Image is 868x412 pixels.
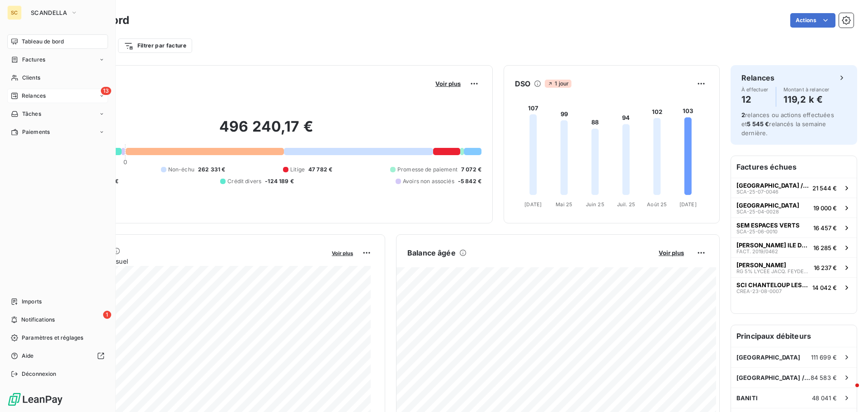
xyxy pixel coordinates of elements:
[103,311,111,319] span: 1
[813,224,837,232] span: 16 457 €
[731,277,857,297] button: SCI CHANTELOUP LES VIGNESCREA-23-08-000714 042 €
[736,189,778,194] span: SCA-25-07-0046
[265,177,294,185] span: -124 189 €
[22,74,40,82] span: Clients
[524,201,542,208] tspan: [DATE]
[168,166,194,174] span: Non-échu
[329,249,356,257] button: Voir plus
[783,92,830,107] h4: 119,2 k €
[741,87,769,92] span: À effectuer
[731,237,857,257] button: [PERSON_NAME] ILE DE [GEOGRAPHIC_DATA]FACT. 2019/046216 285 €
[407,247,456,258] h6: Balance âgée
[403,177,454,185] span: Avoirs non associés
[435,80,461,87] span: Voir plus
[515,78,530,89] h6: DSO
[736,209,779,214] span: SCA-25-04-0028
[747,120,769,128] span: 5 545 €
[51,256,325,266] span: Chiffre d'affaires mensuel
[783,87,830,92] span: Montant à relancer
[22,334,83,342] span: Paramètres et réglages
[227,177,261,185] span: Crédit divers
[790,13,835,28] button: Actions
[731,218,857,237] button: SEM ESPACES VERTSSCA-25-06-001016 457 €
[736,182,809,189] span: [GEOGRAPHIC_DATA] / BOIS
[736,374,811,381] span: [GEOGRAPHIC_DATA] / BOIS
[545,80,571,88] span: 1 jour
[741,92,769,107] h4: 12
[22,38,64,46] span: Tableau de bord
[812,185,837,192] span: 21 544 €
[659,249,684,256] span: Voir plus
[731,257,857,277] button: [PERSON_NAME]RG 5% LYCEE JACQ. FEYDER - DGD16 237 €
[736,394,758,402] span: BANITI
[22,298,42,306] span: Imports
[7,392,63,407] img: Logo LeanPay
[736,242,810,249] span: [PERSON_NAME] ILE DE [GEOGRAPHIC_DATA]
[736,354,801,361] span: [GEOGRAPHIC_DATA]
[679,201,697,208] tspan: [DATE]
[837,381,859,403] iframe: Intercom live chat
[123,158,127,166] span: 0
[51,118,481,145] h2: 496 240,17 €
[458,177,481,185] span: -5 842 €
[7,349,108,363] a: Aide
[812,394,837,402] span: 48 041 €
[617,201,635,208] tspan: Juil. 25
[736,261,786,269] span: [PERSON_NAME]
[290,166,305,174] span: Litige
[741,111,745,118] span: 2
[811,354,837,361] span: 111 699 €
[731,198,857,218] button: [GEOGRAPHIC_DATA]SCA-25-04-002819 000 €
[736,202,799,209] span: [GEOGRAPHIC_DATA]
[736,269,810,274] span: RG 5% LYCEE JACQ. FEYDER - DGD
[647,201,667,208] tspan: Août 25
[22,370,57,378] span: Déconnexion
[308,166,332,174] span: 47 782 €
[656,249,687,257] button: Voir plus
[461,166,481,174] span: 7 072 €
[741,72,774,83] h6: Relances
[22,56,45,64] span: Factures
[813,244,837,251] span: 16 285 €
[198,166,225,174] span: 262 331 €
[736,229,778,234] span: SCA-25-06-0010
[586,201,604,208] tspan: Juin 25
[21,316,55,324] span: Notifications
[814,264,837,271] span: 16 237 €
[22,92,46,100] span: Relances
[332,250,353,256] span: Voir plus
[813,204,837,212] span: 19 000 €
[7,5,22,20] div: SC
[397,166,458,174] span: Promesse de paiement
[118,38,192,53] button: Filtrer par facture
[22,352,34,360] span: Aide
[731,156,857,178] h6: Factures échues
[22,110,41,118] span: Tâches
[556,201,572,208] tspan: Mai 25
[812,284,837,291] span: 14 042 €
[736,281,809,289] span: SCI CHANTELOUP LES VIGNES
[736,289,782,294] span: CREA-23-08-0007
[731,325,857,347] h6: Principaux débiteurs
[811,374,837,381] span: 84 583 €
[731,178,857,198] button: [GEOGRAPHIC_DATA] / BOISSCA-25-07-004621 544 €
[22,128,50,136] span: Paiements
[433,80,463,88] button: Voir plus
[736,222,800,229] span: SEM ESPACES VERTS
[31,9,67,16] span: SCANDELLA
[741,111,834,137] span: relances ou actions effectuées et relancés la semaine dernière.
[101,87,111,95] span: 13
[736,249,778,254] span: FACT. 2019/0462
